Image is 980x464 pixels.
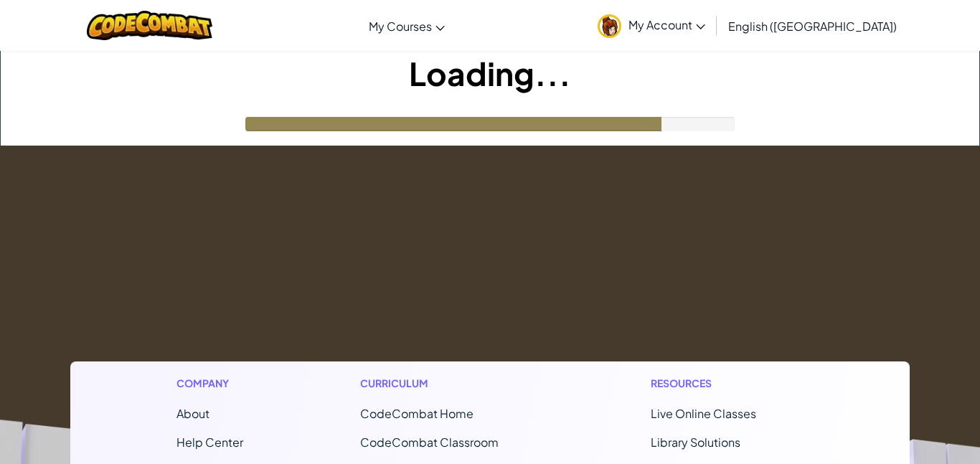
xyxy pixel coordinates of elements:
[728,19,897,34] span: English ([GEOGRAPHIC_DATA])
[176,376,243,391] h1: Company
[176,435,243,450] a: Help Center
[628,17,705,32] span: My Account
[360,376,534,391] h1: Curriculum
[651,376,804,391] h1: Resources
[360,406,473,421] span: CodeCombat Home
[87,11,212,40] img: CodeCombat logo
[176,406,209,421] a: About
[651,406,756,421] a: Live Online Classes
[598,14,621,38] img: avatar
[369,19,432,34] span: My Courses
[721,6,904,45] a: English ([GEOGRAPHIC_DATA])
[590,3,712,48] a: My Account
[1,51,979,95] h1: Loading...
[360,435,499,450] a: CodeCombat Classroom
[651,435,740,450] a: Library Solutions
[362,6,452,45] a: My Courses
